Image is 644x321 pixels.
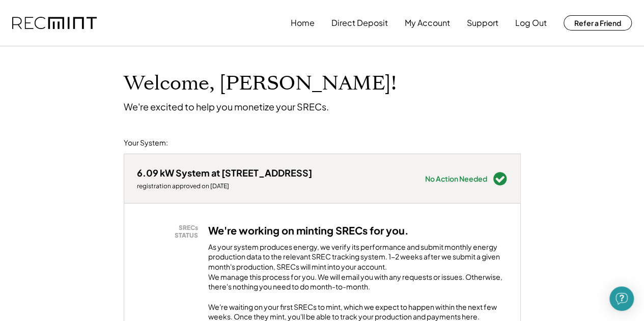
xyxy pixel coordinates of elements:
button: Home [291,13,315,33]
button: Log Out [515,13,547,33]
button: My Account [405,13,450,33]
div: 6.09 kW System at [STREET_ADDRESS] [137,167,312,179]
div: registration approved on [DATE] [137,182,312,190]
button: Refer a Friend [564,15,632,31]
img: recmint-logotype%403x.png [12,17,97,30]
h3: We're working on minting SRECs for you. [208,224,409,237]
div: We're excited to help you monetize your SRECs. [124,101,329,112]
div: As your system produces energy, we verify its performance and submit monthly energy production da... [208,242,508,297]
h1: Welcome, [PERSON_NAME]! [124,72,397,96]
button: Direct Deposit [331,13,388,33]
div: Your System: [124,138,168,148]
div: No Action Needed [425,175,487,182]
div: Open Intercom Messenger [609,286,634,311]
button: Support [467,13,498,33]
div: SRECs STATUS [142,224,198,240]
